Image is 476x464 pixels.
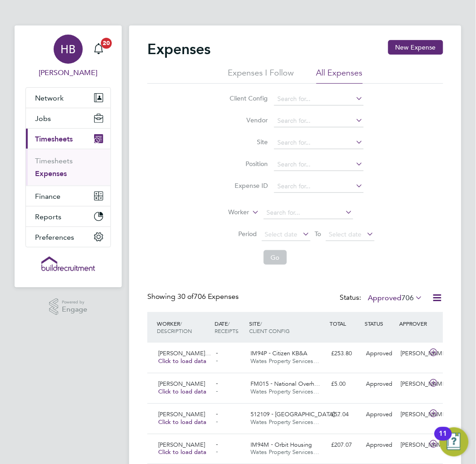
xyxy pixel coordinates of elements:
[216,350,218,358] span: -
[439,434,447,446] div: 11
[251,449,319,456] span: Wates Property Services…
[402,293,414,303] span: 706
[397,438,431,453] div: [PERSON_NAME]
[26,227,110,247] button: Preferences
[366,380,392,388] span: Approved
[247,316,328,339] div: SITE
[49,298,88,316] a: Powered byEngage
[397,316,431,332] div: APPROVER
[15,25,122,287] nav: Main navigation
[158,419,206,426] span: Click to load data
[35,156,73,165] a: Timesheets
[62,298,87,306] span: Powered by
[155,316,212,339] div: WORKER
[216,230,257,238] label: Period
[215,328,239,335] span: RECEIPTS
[158,380,205,388] span: [PERSON_NAME]
[251,441,312,449] span: IM94M - Orbit Housing
[227,160,268,168] label: Position
[274,158,364,171] input: Search for...
[265,230,298,238] span: Select date
[25,257,111,271] a: Go to home page
[264,250,287,265] button: Go
[26,149,110,186] div: Timesheets
[26,88,110,108] button: Network
[440,428,469,457] button: Open Resource Center, 11 new notifications
[366,350,392,358] span: Approved
[397,408,431,423] div: [PERSON_NAME]
[41,257,95,271] img: buildrec-logo-retina.png
[25,67,111,78] span: Hayley Barrance
[35,169,67,178] a: Expenses
[158,350,211,358] span: [PERSON_NAME]…
[35,135,73,143] span: Timesheets
[274,136,364,149] input: Search for...
[158,388,206,396] span: Click to load data
[216,411,218,419] span: -
[362,316,397,332] div: STATUS
[158,449,206,456] span: Click to load data
[251,358,319,365] span: Wates Property Services…
[90,35,108,64] a: 20
[329,230,362,238] span: Select date
[274,115,364,127] input: Search for...
[177,292,194,301] span: 30 of
[328,377,362,392] div: £5.00
[227,116,268,124] label: Vendor
[180,320,182,328] span: /
[177,292,239,301] span: 706 Expenses
[35,114,51,123] span: Jobs
[216,441,218,449] span: -
[366,441,392,449] span: Approved
[216,380,218,388] span: -
[25,35,111,78] a: HB[PERSON_NAME]
[35,192,60,201] span: Finance
[397,377,431,392] div: [PERSON_NAME]
[26,207,110,227] button: Reports
[216,358,218,365] span: -
[328,408,362,423] div: £57.04
[216,388,218,396] span: -
[158,358,206,365] span: Click to load data
[251,380,320,388] span: FM015 - National Overh…
[251,411,341,419] span: 512109 - [GEOGRAPHIC_DATA]…
[227,138,268,146] label: Site
[274,93,364,106] input: Search for...
[251,388,319,396] span: Wates Property Services…
[274,180,364,193] input: Search for...
[316,67,363,84] li: All Expenses
[158,411,205,419] span: [PERSON_NAME]
[251,350,307,358] span: IM94P - Citizen KB&A
[368,293,423,303] label: Approved
[26,108,110,128] button: Jobs
[216,449,218,456] span: -
[209,208,250,217] label: Worker
[397,347,431,362] div: [PERSON_NAME]
[26,129,110,149] button: Timesheets
[328,316,362,332] div: TOTAL
[264,207,353,219] input: Search for...
[340,292,425,305] div: Status:
[158,441,205,449] span: [PERSON_NAME]
[388,40,443,55] button: New Expense
[328,438,362,453] div: £207.07
[227,94,268,102] label: Client Config
[101,38,112,49] span: 20
[251,419,319,426] span: Wates Property Services…
[312,228,324,240] span: To
[212,316,247,339] div: DATE
[260,320,262,328] span: /
[147,40,210,58] h2: Expenses
[216,419,218,426] span: -
[249,328,290,335] span: CLIENT CONFIG
[366,411,392,419] span: Approved
[147,292,241,302] div: Showing
[157,328,192,335] span: DESCRIPTION
[35,233,74,242] span: Preferences
[35,212,61,221] span: Reports
[228,320,230,328] span: /
[61,43,76,55] span: HB
[227,182,268,190] label: Expense ID
[228,67,294,84] li: Expenses I Follow
[328,347,362,362] div: £253.80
